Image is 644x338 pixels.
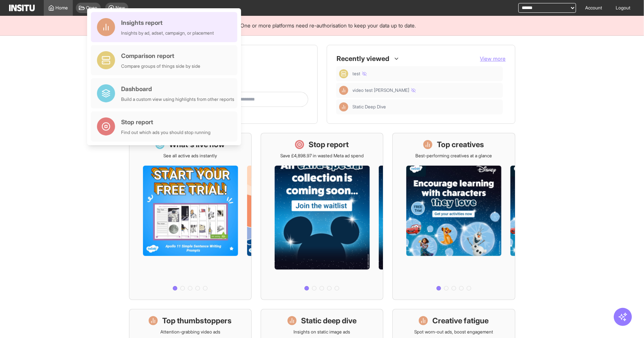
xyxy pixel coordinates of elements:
span: Open [86,5,98,11]
span: test [353,71,367,77]
img: Logo [9,5,35,11]
a: Stop reportSave £4,898.97 in wasted Meta ad spend [261,133,383,300]
a: Top creativesBest-performing creatives at a glance [392,133,515,300]
div: Build a custom view using highlights from other reports [121,96,234,102]
h1: Top creatives [437,139,484,150]
span: New [116,5,125,11]
div: Find out which ads you should stop running [121,129,211,136]
div: Insights [339,86,348,95]
p: Save £4,898.97 in wasted Meta ad spend [280,153,364,159]
div: Insights by ad, adset, campaign, or placement [121,30,214,36]
h1: Stop report [309,139,349,150]
h1: Static deep dive [301,315,357,326]
div: Insights report [121,18,214,27]
div: Dashboard [121,84,234,93]
p: Best-performing creatives at a glance [415,153,492,159]
div: Compare groups of things side by side [121,63,200,69]
span: video test dan [353,87,500,93]
span: Home [56,5,68,11]
span: One or more platforms need re-authorisation to keep your data up to date. [241,22,416,29]
p: Insights on static image ads [294,329,350,335]
span: View more [480,55,506,62]
h1: Top thumbstoppers [162,315,232,326]
span: video test [PERSON_NAME] [353,87,416,93]
div: Comparison report [121,51,200,60]
div: Insights [339,102,348,111]
button: View more [480,55,506,62]
div: Stop report [121,117,211,126]
p: Attention-grabbing video ads [160,329,220,335]
a: What's live nowSee all active ads instantly [129,133,252,300]
span: Static Deep Dive [353,104,500,110]
p: See all active ads instantly [163,153,217,159]
span: test [353,71,500,77]
div: Comparison [339,69,348,78]
span: Static Deep Dive [353,104,386,110]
